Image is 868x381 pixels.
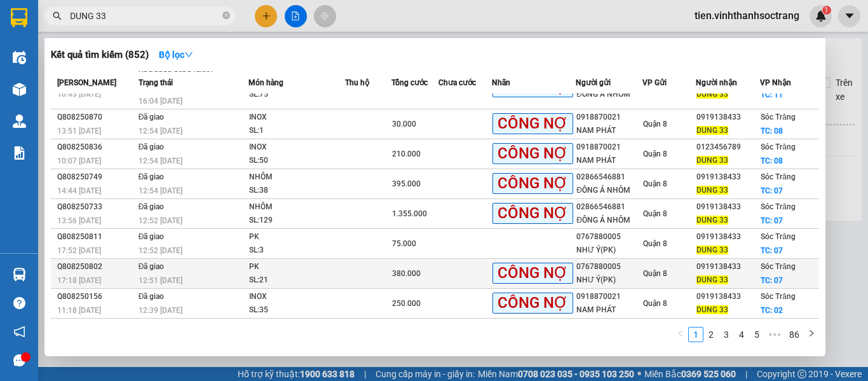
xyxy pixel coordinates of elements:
div: 02866546881 [576,200,642,214]
button: right [804,327,819,342]
span: DUNG 33 [696,246,728,254]
span: 12:54 [DATE] [139,186,182,195]
span: TC: 07 [761,246,783,255]
div: 0919138433 [696,260,760,274]
div: 0918870021 [576,290,642,303]
span: TC: 07 [761,186,783,195]
span: Sóc Trăng [761,172,796,181]
span: CÔNG NỢ [492,293,573,314]
span: 10:07 [DATE] [57,156,101,165]
span: question-circle [13,297,25,309]
span: CÔNG NỢ [492,173,573,194]
div: SL: 38 [249,184,344,198]
span: down [184,50,193,59]
span: Người gửi [576,78,611,87]
span: Đã giao [139,142,165,151]
span: 210.000 [392,149,421,158]
span: Đã giao [139,232,165,241]
span: 13:51 [DATE] [57,127,101,135]
div: NAM PHÁT [576,124,642,137]
button: Bộ lọcdown [149,45,203,65]
span: 380.000 [392,269,421,278]
strong: Bộ lọc [159,50,193,60]
img: logo-vxr [11,8,27,27]
img: warehouse-icon [13,268,26,281]
li: Next 5 Pages [764,327,785,342]
a: 5 [750,328,764,342]
span: CÔNG NỢ [492,263,573,284]
div: ĐÔNG Á NHÔM [576,214,642,227]
div: SL: 3 [249,244,344,258]
span: 17:52 [DATE] [57,246,101,255]
span: 395.000 [392,179,421,188]
div: 0919138433 [696,170,760,184]
li: Previous Page [673,327,688,342]
span: DUNG 33 [696,90,728,99]
span: message [13,354,25,366]
h3: Kết quả tìm kiếm ( 852 ) [51,48,149,62]
span: 75.000 [392,239,416,248]
span: CÔNG NỢ [492,203,573,224]
span: Quận 8 [643,149,667,158]
span: close-circle [222,10,230,22]
div: SL: 21 [249,274,344,287]
div: NHƯ Ý(PK) [576,244,642,257]
span: Đã giao [139,292,165,301]
div: 0919138433 [696,230,760,244]
div: NAM PHÁT [576,303,642,317]
span: 12:52 [DATE] [139,246,182,255]
span: Quận 8 [643,179,667,188]
span: Sóc Trăng [761,113,796,121]
span: Trạng thái [139,78,173,87]
span: CÔNG NỢ [492,143,573,164]
span: DUNG 33 [696,186,728,195]
li: 4 [734,327,749,342]
div: ĐÔNG Á NHÔM [576,88,642,101]
span: 16:04 [DATE] [139,97,182,106]
span: TC: 02 [761,306,783,315]
span: Sóc Trăng [761,262,796,271]
span: Sóc Trăng [761,292,796,301]
span: 11:18 [DATE] [57,306,101,315]
div: SL: 35 [249,303,344,317]
span: DUNG 33 [696,216,728,225]
div: Q808250811 [57,230,135,244]
span: 12:52 [DATE] [139,216,182,225]
div: 0919138433 [696,290,760,303]
div: NHÔM [249,170,344,184]
div: 0919138433 [696,200,760,214]
div: Q808250156 [57,290,135,303]
span: 12:51 [DATE] [139,276,182,285]
span: 12:54 [DATE] [139,127,182,135]
div: Q808250802 [57,260,135,274]
span: Nhãn [492,78,510,87]
div: 02866546881 [576,170,642,184]
li: 86 [785,327,804,342]
li: 3 [719,327,734,342]
span: [PERSON_NAME] [57,78,116,87]
span: Quận 8 [643,299,667,308]
span: Quận 8 [643,269,667,278]
li: Next Page [804,327,819,342]
span: Quận 8 [643,209,667,218]
div: SL: 1 [249,124,344,138]
div: PK [249,260,344,274]
span: TC: 07 [761,216,783,225]
span: DUNG 33 [696,305,728,314]
div: 0123456789 [696,141,760,154]
span: 12:54 [DATE] [139,156,182,165]
div: INOX [249,290,344,304]
button: left [673,327,688,342]
div: NAM PHÁT [576,154,642,167]
li: 5 [749,327,764,342]
div: NHÔM [249,200,344,214]
span: right [808,329,815,337]
div: SL: 50 [249,154,344,168]
div: 0918870021 [576,111,642,124]
span: 12:39 [DATE] [139,306,182,315]
span: Thu hộ [345,78,369,87]
span: Sóc Trăng [761,142,796,151]
span: 13:56 [DATE] [57,216,101,225]
span: TC: 08 [761,156,783,165]
span: search [53,11,62,20]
